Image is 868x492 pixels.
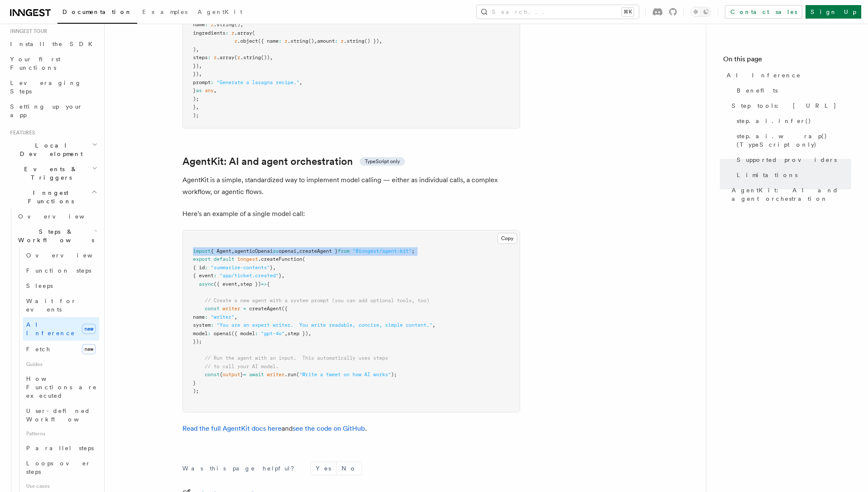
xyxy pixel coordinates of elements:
span: .object [237,38,258,44]
a: Loops over steps [23,456,99,479]
span: , [237,281,240,287]
span: name [193,314,205,320]
button: Inngest Functions [7,185,99,209]
span: Events & Triggers [7,165,92,182]
span: , [282,273,285,279]
a: AgentKit [193,3,247,23]
span: How Functions are executed [26,375,97,399]
span: : [205,22,208,27]
span: = [243,306,246,312]
span: , [214,87,217,93]
span: : [279,38,282,44]
span: "summarize-contents" [211,265,270,271]
span: Install the SDK [10,41,98,47]
span: Function steps [26,267,91,274]
span: amount [317,38,335,44]
span: Overview [18,213,105,220]
a: AI Inference [723,68,851,83]
span: async [199,281,214,287]
span: AgentKit [198,8,242,15]
span: await [249,372,264,377]
span: Examples [142,8,187,15]
span: default [214,256,234,262]
a: Setting up your app [7,99,99,123]
a: Documentation [57,3,137,24]
a: AI Inferencenew [23,317,99,341]
span: , [196,104,199,110]
span: openai [279,248,296,254]
span: model [193,331,208,336]
span: writer [267,372,285,377]
p: Here's an example of a single model call: [182,208,520,220]
span: } [193,87,196,93]
span: z [237,55,240,60]
span: Fetch [26,346,51,353]
kbd: ⌘K [622,8,634,16]
a: Leveraging Steps [7,75,99,99]
span: inngest [237,256,258,262]
a: Fetchnew [23,341,99,358]
span: "gpt-4o" [261,331,285,336]
a: step.ai.infer() [733,113,851,128]
span: } [270,265,273,271]
a: Install the SDK [7,36,99,52]
span: .string [288,38,308,44]
span: = [243,372,246,377]
a: see the code on GitHub [293,424,365,432]
a: Sign Up [806,5,861,19]
a: User-defined Workflows [23,403,99,427]
span: : [214,273,217,279]
a: Supported providers [733,152,851,167]
span: , [308,331,311,336]
span: { [220,372,222,377]
span: ( [296,372,299,377]
p: and . [182,423,520,435]
span: Setting up your app [10,103,83,118]
span: : [255,331,258,336]
span: const [205,306,220,312]
span: step }) [240,281,261,287]
button: Local Development [7,138,99,161]
span: , [234,314,237,320]
a: AgentKit: AI and agent orchestrationTypeScript only [182,156,405,167]
span: steps [193,55,208,60]
span: output [222,372,240,377]
span: , [199,71,202,77]
span: ); [193,96,199,102]
span: any [205,87,214,93]
span: as [273,248,279,254]
span: // Create a new agent with a system prompt (you can add optional tools, too) [205,298,429,303]
span: AI Inference [727,71,801,79]
span: Documentation [62,8,132,15]
span: z [234,38,237,44]
span: , [296,248,299,254]
span: Features [7,129,35,136]
span: export [193,256,211,262]
span: : [205,314,208,320]
span: createAgent [249,306,282,312]
a: Parallel steps [23,440,99,456]
span: ({ name [258,38,279,44]
span: ({ model [231,331,255,336]
span: new [82,344,96,354]
span: () }) [364,38,379,44]
span: }) [193,71,199,77]
span: ; [412,248,415,254]
span: Supported providers [737,156,837,164]
span: , [196,46,199,52]
span: Overview [26,252,113,259]
span: : [211,79,214,85]
button: Search...⌘K [477,5,639,19]
a: Overview [23,248,99,263]
span: , [299,79,302,85]
span: prompt [193,79,211,85]
span: Limitations [737,171,797,179]
span: "You are an expert writer. You write readable, concise, simple content." [217,322,432,328]
span: .run [285,372,296,377]
span: .array [217,55,234,60]
a: Limitations [733,167,851,183]
span: { Agent [211,248,231,254]
span: from [338,248,350,254]
a: How Functions are executed [23,371,99,403]
span: createAgent } [299,248,338,254]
